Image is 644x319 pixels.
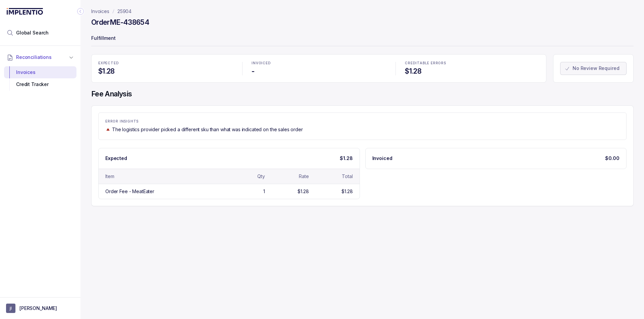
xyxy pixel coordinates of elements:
span: Reconciliations [16,54,52,61]
h4: Order ME-438654 [91,18,149,27]
p: Invoiced [372,155,392,162]
div: Reconciliations [4,65,76,92]
p: Expected [105,155,127,162]
p: Fulfillment [91,32,634,46]
p: [PERSON_NAME] [19,305,57,312]
h4: Fee Analysis [91,89,634,99]
span: User initials [6,304,15,313]
div: $1.28 [341,188,353,195]
p: EXPECTED [98,61,233,65]
div: Order Fee - MeatEater [105,188,154,195]
div: 1 [263,188,265,195]
p: No Review Required [573,65,619,72]
div: Rate [299,173,309,180]
div: Qty [257,173,265,180]
h4: - [252,67,386,76]
p: The logistics provider picked a different sku than what was indicated on the sales order [112,126,303,133]
button: User initials[PERSON_NAME] [6,304,74,313]
div: Invoices [9,66,71,78]
nav: breadcrumb [91,8,131,15]
a: Invoices [91,8,109,15]
p: $1.28 [340,155,353,162]
p: $0.00 [605,155,620,162]
p: CREDITABLE ERRORS [405,61,539,65]
img: trend image [105,127,111,132]
div: Total [342,173,353,180]
div: Item [105,173,114,180]
div: Credit Tracker [9,78,71,90]
button: Reconciliations [4,50,76,65]
div: $1.28 [298,188,309,195]
h4: $1.28 [405,67,539,76]
div: Collapse Icon [76,7,85,15]
span: Global Search [16,29,49,36]
p: INVOICED [252,61,386,65]
a: 25904 [117,8,131,15]
p: ERROR INSIGHTS [105,119,620,124]
h4: $1.28 [98,67,233,76]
